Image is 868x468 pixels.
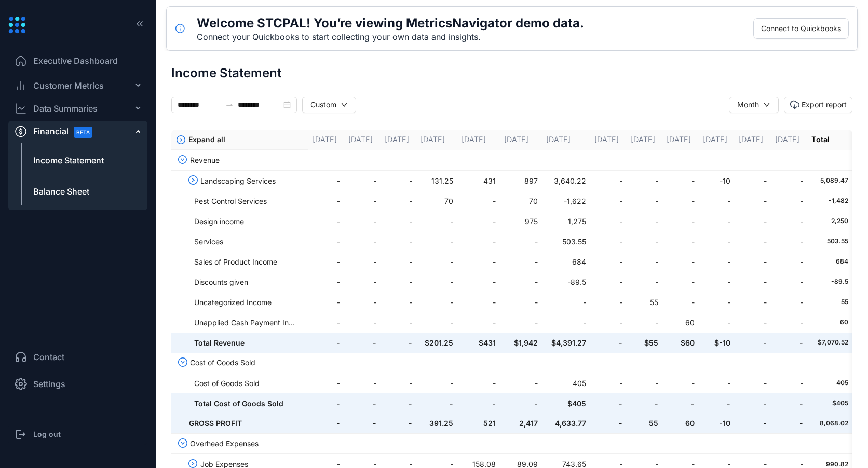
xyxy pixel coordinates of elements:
[703,175,731,187] span: -10
[33,54,118,67] span: Executive Dashboard
[739,256,767,268] span: -
[811,419,848,429] span: 8,068.02
[739,277,767,288] span: -
[171,66,281,80] h1: Income Statement
[33,351,64,363] span: Contact
[703,317,731,328] span: -
[385,297,413,308] span: -
[462,378,496,389] span: -
[385,175,413,187] span: -
[421,256,453,268] span: -
[594,297,622,308] span: -
[504,135,528,144] span: [DATE]
[504,277,538,288] span: -
[313,236,341,247] span: -
[313,418,341,429] span: -
[190,357,294,368] span: Cost of Goods Sold
[421,317,453,328] span: -
[310,99,336,111] div: Custom
[188,134,225,145] span: Expand all
[178,155,187,164] span: down-circle
[739,317,767,328] span: -
[348,196,376,207] span: -
[546,418,586,429] span: 4,633.77
[811,237,848,246] span: 503.55
[667,135,691,144] span: [DATE]
[775,418,803,429] span: -
[313,256,341,268] span: -
[594,398,622,409] span: -
[703,216,731,227] span: -
[177,134,186,145] span: right-circle
[775,216,803,227] span: -
[462,216,496,227] span: -
[667,277,695,288] span: -
[225,101,234,109] span: swap-right
[462,337,496,349] span: $431
[462,398,496,409] span: -
[631,337,659,349] span: $55
[385,236,413,247] span: -
[504,256,538,268] span: -
[313,175,341,187] span: -
[594,196,622,207] span: -
[775,175,803,187] span: -
[703,418,731,429] span: -10
[225,101,234,109] span: to
[194,317,298,328] span: Unapplied Cash Payment Income
[313,398,341,409] span: -
[739,216,767,227] span: -
[594,418,622,429] span: -
[739,398,767,409] span: -
[348,317,376,328] span: -
[313,317,341,328] span: -
[811,196,848,206] span: -1,482
[348,256,376,268] span: -
[594,277,622,288] span: -
[385,135,409,144] span: [DATE]
[739,297,767,308] span: -
[594,135,619,144] span: [DATE]
[348,398,376,409] span: -
[703,297,731,308] span: -
[546,277,586,288] span: -89.5
[385,277,413,288] span: -
[194,196,298,207] span: Pest Control Services
[194,297,298,308] span: Uncategorized Income
[631,175,659,187] span: -
[385,256,413,268] span: -
[546,398,586,409] span: $405
[348,216,376,227] span: -
[200,175,304,187] span: Landscaping Services
[178,357,187,367] span: down-circle
[421,297,453,308] span: -
[631,398,659,409] span: -
[811,216,848,226] span: 2,250
[775,297,803,308] span: -
[753,18,849,39] button: Connect to Quickbooks
[348,236,376,247] span: -
[703,277,731,288] span: -
[546,256,586,268] span: 684
[546,297,586,308] span: -
[385,196,413,207] span: -
[703,378,731,389] span: -
[546,175,586,187] span: 3,640.22
[504,317,538,328] span: -
[811,318,848,327] span: 60
[546,135,571,144] span: [DATE]
[504,337,538,349] span: $1,942
[631,277,659,288] span: -
[194,398,298,409] span: Total Cost of Goods Sold
[594,337,622,349] span: -
[313,378,341,389] span: -
[775,378,803,389] span: -
[194,256,298,268] span: Sales of Product Income
[739,135,763,144] span: [DATE]
[594,256,622,268] span: -
[504,175,538,187] span: 897
[421,398,453,409] span: -
[504,418,538,429] span: 2,417
[594,216,622,227] span: -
